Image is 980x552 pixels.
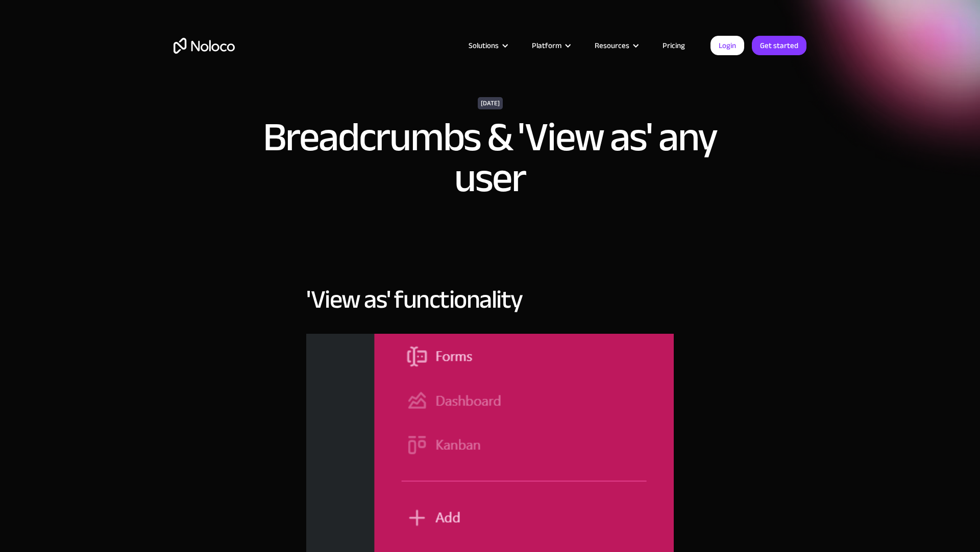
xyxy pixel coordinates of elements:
[582,39,650,52] div: Resources
[519,39,582,52] div: Platform
[227,117,753,199] h1: Breadcrumbs & 'View as' any user
[306,286,523,313] h2: 'View as' functionality
[174,38,235,54] a: home
[752,36,806,55] a: Get started
[710,36,744,55] a: Login
[478,97,503,109] div: [DATE]
[595,39,629,52] div: Resources
[532,39,561,52] div: Platform
[650,39,698,52] a: Pricing
[456,39,519,52] div: Solutions
[469,39,499,52] div: Solutions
